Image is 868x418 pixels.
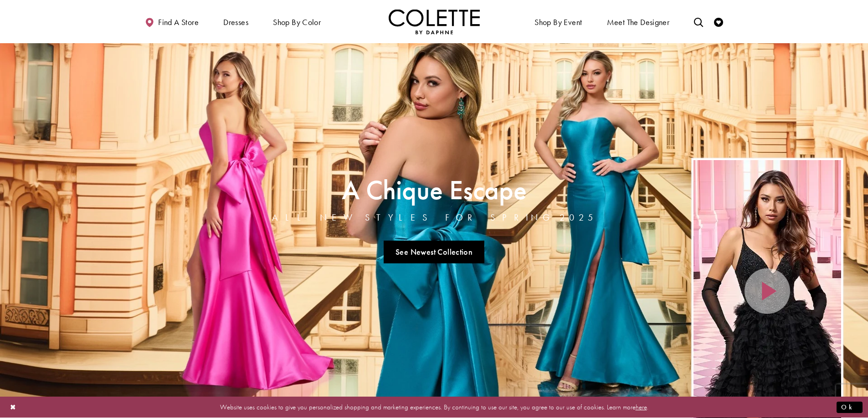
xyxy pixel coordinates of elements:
button: Submit Dialog [837,402,863,413]
ul: Slider Links [269,237,599,267]
a: See Newest Collection A Chique Escape All New Styles For Spring 2025 [384,241,485,263]
a: here [636,403,647,412]
p: Website uses cookies to give you personalized shopping and marketing experiences. By continuing t... [66,401,802,413]
button: Close Dialog [5,399,21,415]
